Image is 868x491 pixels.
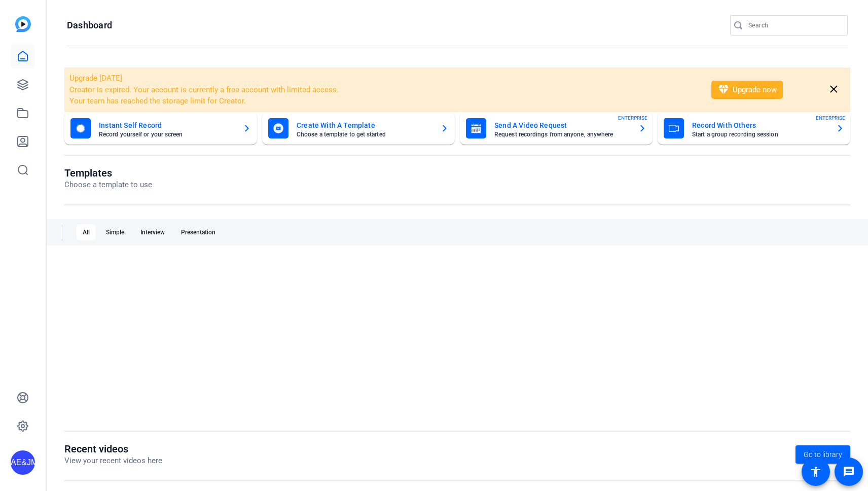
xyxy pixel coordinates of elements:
[64,443,162,455] h1: Recent videos
[11,450,35,475] div: AE&JMLDBRP
[804,449,842,460] span: Go to library
[262,112,455,145] button: Create With A TemplateChoose a template to get started
[810,466,822,478] mat-icon: accessibility
[15,16,31,32] img: blue-gradient.svg
[64,179,152,191] p: Choose a template to use
[692,131,828,137] mat-card-subtitle: Start a group recording session
[795,445,850,464] a: Go to library
[69,74,122,83] span: Upgrade [DATE]
[494,119,630,131] mat-card-title: Send A Video Request
[460,112,653,145] button: Send A Video RequestRequest recordings from anyone, anywhereENTERPRISE
[297,131,432,137] mat-card-subtitle: Choose a template to get started
[494,131,630,137] mat-card-subtitle: Request recordings from anyone, anywhere
[175,224,222,240] div: Presentation
[100,224,130,240] div: Simple
[297,119,432,131] mat-card-title: Create With A Template
[64,112,257,145] button: Instant Self RecordRecord yourself or your screen
[134,224,171,240] div: Interview
[69,95,698,107] li: Your team has reached the storage limit for Creator.
[816,114,845,122] span: ENTERPRISE
[827,83,840,96] mat-icon: close
[843,466,855,478] mat-icon: message
[64,455,162,467] p: View your recent videos here
[711,81,783,99] button: Upgrade now
[69,84,698,96] li: Creator is expired. Your account is currently a free account with limited access.
[99,131,235,137] mat-card-subtitle: Record yourself or your screen
[618,114,647,122] span: ENTERPRISE
[692,119,828,131] mat-card-title: Record With Others
[748,19,840,31] input: Search
[658,112,850,145] button: Record With OthersStart a group recording sessionENTERPRISE
[77,224,96,240] div: All
[67,19,112,31] h1: Dashboard
[99,119,235,131] mat-card-title: Instant Self Record
[717,84,730,96] mat-icon: diamond
[64,167,152,179] h1: Templates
